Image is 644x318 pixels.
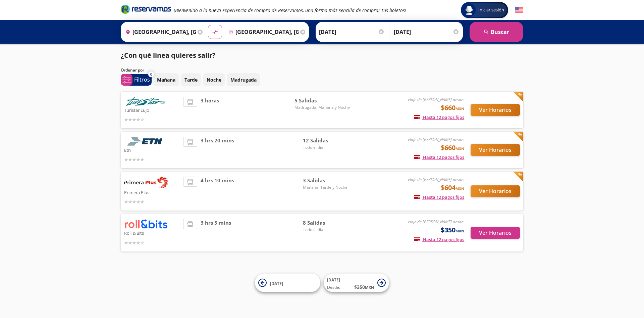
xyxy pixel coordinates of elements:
p: Etn [124,146,180,154]
small: MXN [455,186,464,191]
p: ¿Con qué línea quieres salir? [121,50,216,60]
span: 0 [150,72,152,77]
span: Madrugada, Mañana y Noche [294,104,350,110]
span: $604 [441,183,464,193]
button: English [515,6,523,14]
button: Ver Horarios [471,144,520,156]
span: 5 Salidas [294,97,350,104]
p: Ordenar por [121,67,144,73]
span: 3 Salidas [303,177,350,184]
small: MXN [455,228,464,233]
span: Hasta 12 pagos fijos [414,154,464,160]
button: 0Filtros [121,74,152,86]
i: Brand Logo [121,4,171,14]
em: ¡Bienvenido a la nueva experiencia de compra de Reservamos, una forma más sencilla de comprar tus... [174,7,406,13]
button: Buscar [470,22,523,42]
input: Buscar Destino [226,24,299,40]
span: [DATE] [270,280,283,286]
span: $660 [441,103,464,113]
input: Buscar Origen [123,24,196,40]
button: Mañana [153,73,179,86]
em: viaje de [PERSON_NAME] desde: [408,97,464,102]
p: Filtros [134,76,150,84]
small: MXN [365,285,374,290]
p: Roll & Bits [124,229,180,237]
span: Mañana, Tarde y Noche [303,184,350,190]
img: Primera Plus [124,177,168,188]
span: Todo el día [303,144,350,150]
span: Iniciar sesión [476,7,507,13]
em: viaje de [PERSON_NAME] desde: [408,137,464,142]
span: [DATE] [327,277,340,283]
span: Hasta 12 pagos fijos [414,114,464,120]
button: Ver Horarios [471,185,520,197]
span: Todo el día [303,227,350,233]
span: Hasta 12 pagos fijos [414,236,464,242]
span: $660 [441,143,464,153]
input: Opcional [394,24,460,40]
span: 8 Salidas [303,219,350,227]
p: Turistar Lujo [124,106,180,114]
em: viaje de [PERSON_NAME] desde: [408,177,464,182]
button: [DATE] [255,274,320,292]
p: Tarde [184,76,198,83]
p: Primera Plus [124,188,180,196]
p: Madrugada [230,76,257,83]
span: 4 hrs 10 mins [201,177,234,206]
span: $350 [441,225,464,235]
span: Hasta 12 pagos fijos [414,194,464,200]
span: $ 350 [354,283,374,290]
button: [DATE]Desde:$350MXN [324,274,389,292]
p: Mañana [157,76,175,83]
small: MXN [455,106,464,111]
button: Ver Horarios [471,104,520,116]
small: MXN [455,146,464,151]
input: Elegir Fecha [319,24,385,40]
img: Roll & Bits [124,219,168,229]
button: Noche [203,73,225,86]
button: Ver Horarios [471,227,520,239]
span: 3 horas [201,97,219,123]
a: Brand Logo [121,4,171,16]
em: viaje de [PERSON_NAME] desde: [408,219,464,225]
button: Tarde [181,73,201,86]
img: Etn [124,137,168,146]
img: Turistar Lujo [124,97,168,106]
span: 3 hrs 20 mins [201,137,234,163]
span: Desde: [327,284,340,290]
p: Noche [207,76,221,83]
span: 3 hrs 5 mins [201,219,231,246]
span: 12 Salidas [303,137,350,144]
button: Madrugada [227,73,260,86]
